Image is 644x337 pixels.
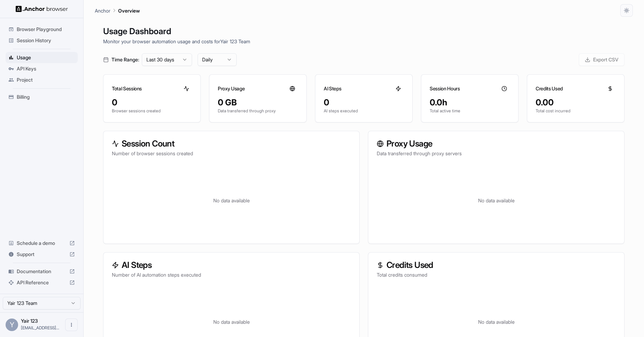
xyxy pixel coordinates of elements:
div: 0 [324,97,404,108]
span: API Reference [17,279,67,286]
p: Monitor your browser automation usage and costs for Yair 123 Team [103,38,624,45]
div: No data available [112,165,351,235]
h1: Usage Dashboard [103,25,624,38]
div: 0.0h [430,97,510,108]
div: Usage [6,52,78,63]
p: Data transferred through proxy [218,108,298,114]
span: Documentation [17,268,67,275]
div: Session History [6,35,78,46]
p: AI steps executed [324,108,404,114]
h3: Total Sessions [112,85,142,92]
p: Total credits consumed [377,271,616,278]
h3: Session Hours [430,85,460,92]
h3: AI Steps [324,85,341,92]
h3: AI Steps [112,261,351,269]
h3: Credits Used [536,85,563,92]
p: Anchor [95,7,110,14]
h3: Proxy Usage [218,85,245,92]
p: Overview [118,7,140,14]
p: Data transferred through proxy servers [377,150,616,157]
h3: Session Count [112,140,351,148]
p: Total active time [430,108,510,114]
span: yairasif@gmail.com [21,325,59,330]
div: No data available [377,165,616,235]
img: Anchor Logo [16,6,68,12]
span: Browser Playground [17,26,75,33]
span: Usage [17,54,75,61]
span: Schedule a demo [17,240,67,247]
div: Billing [6,91,78,103]
div: Y [6,319,18,331]
span: Billing [17,93,75,100]
div: API Keys [6,63,78,74]
h3: Proxy Usage [377,140,616,148]
div: 0 [112,97,192,108]
button: Open menu [65,319,78,331]
span: API Keys [17,65,75,72]
span: Project [17,76,75,83]
div: Project [6,74,78,85]
div: Support [6,249,78,260]
p: Number of browser sessions created [112,150,351,157]
span: Yair 123 [21,318,38,324]
div: Documentation [6,266,78,277]
nav: breadcrumb [95,7,140,14]
span: Support [17,251,67,258]
div: API Reference [6,277,78,288]
div: Schedule a demo [6,238,78,249]
div: 0 GB [218,97,298,108]
h3: Credits Used [377,261,616,269]
div: 0.00 [536,97,616,108]
span: Time Range: [112,56,139,63]
p: Number of AI automation steps executed [112,271,351,278]
p: Total cost incurred [536,108,616,114]
span: Session History [17,37,75,44]
div: Browser Playground [6,24,78,35]
p: Browser sessions created [112,108,192,114]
